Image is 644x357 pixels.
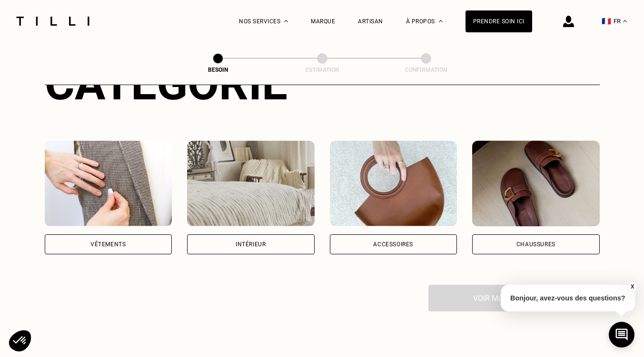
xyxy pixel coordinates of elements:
span: 🇫🇷 [602,17,611,26]
div: Besoin [170,67,266,73]
img: Accessoires [330,141,457,226]
img: Menu déroulant à propos [439,20,443,22]
div: Intérieur [236,241,266,247]
img: Logo du service de couturière Tilli [13,17,93,26]
div: Accessoires [373,241,413,247]
button: X [627,281,637,292]
div: Chaussures [516,241,555,247]
img: Menu déroulant [284,20,288,22]
img: icône connexion [563,16,574,27]
p: Bonjour, avez-vous des questions? [501,285,635,311]
a: Marque [311,18,335,25]
div: Confirmation [378,67,474,73]
a: Prendre soin ici [466,10,532,32]
img: Vêtements [45,141,172,226]
div: Vêtements [90,241,126,247]
a: Artisan [358,18,383,25]
div: Estimation [275,67,370,73]
img: Chaussures [472,141,600,226]
img: menu déroulant [623,20,627,22]
img: Intérieur [187,141,315,226]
